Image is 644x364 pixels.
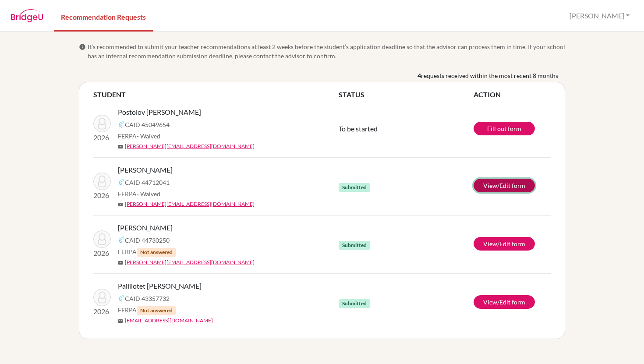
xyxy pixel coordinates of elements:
[137,190,160,198] span: - Waived
[125,120,170,129] span: CAID 45049654
[418,71,421,80] b: 4
[118,179,125,186] img: Common App logo
[339,89,474,100] th: STATUS
[474,295,535,309] a: View/Edit form
[79,43,86,50] span: info
[137,248,176,257] span: Not answered
[118,165,173,175] span: [PERSON_NAME]
[93,190,111,201] p: 2026
[118,281,202,291] span: Pailliotet [PERSON_NAME]
[474,122,535,135] a: Fill out form
[339,299,370,308] span: Submitted
[118,131,160,141] span: FERPA
[118,247,176,257] span: FERPA
[93,248,111,258] p: 2026
[125,317,213,325] a: [EMAIL_ADDRESS][DOMAIN_NAME]
[118,318,123,324] span: mail
[93,89,339,100] th: STUDENT
[118,237,125,244] img: Common App logo
[566,7,633,24] button: [PERSON_NAME]
[54,1,153,32] a: Recommendation Requests
[137,132,160,140] span: - Waived
[125,178,170,187] span: CAID 44712041
[93,230,111,248] img: Cappelletti, Valentina
[93,132,111,143] p: 2026
[125,142,255,150] a: [PERSON_NAME][EMAIL_ADDRESS][DOMAIN_NAME]
[125,200,255,208] a: [PERSON_NAME][EMAIL_ADDRESS][DOMAIN_NAME]
[88,42,565,60] span: It’s recommended to submit your teacher recommendations at least 2 weeks before the student’s app...
[11,9,43,22] img: BridgeU logo
[118,295,125,302] img: Common App logo
[339,241,370,250] span: Submitted
[118,260,123,265] span: mail
[339,124,378,133] span: To be started
[93,306,111,317] p: 2026
[93,173,111,190] img: Penón Gillen, Luisa
[118,189,160,198] span: FERPA
[125,294,170,303] span: CAID 43357732
[125,258,255,266] a: [PERSON_NAME][EMAIL_ADDRESS][DOMAIN_NAME]
[118,144,123,149] span: mail
[118,305,176,315] span: FERPA
[118,121,125,128] img: Common App logo
[474,237,535,251] a: View/Edit form
[474,89,551,100] th: ACTION
[118,107,201,117] span: Postolov [PERSON_NAME]
[474,179,535,192] a: View/Edit form
[421,71,558,80] span: requests received within the most recent 8 months
[118,223,173,233] span: [PERSON_NAME]
[339,183,370,192] span: Submitted
[125,236,170,245] span: CAID 44730250
[118,202,123,207] span: mail
[93,289,111,306] img: Pailliotet Oreamuno, Lara
[137,306,176,315] span: Not answered
[93,115,111,132] img: Postolov Gil, Felipe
